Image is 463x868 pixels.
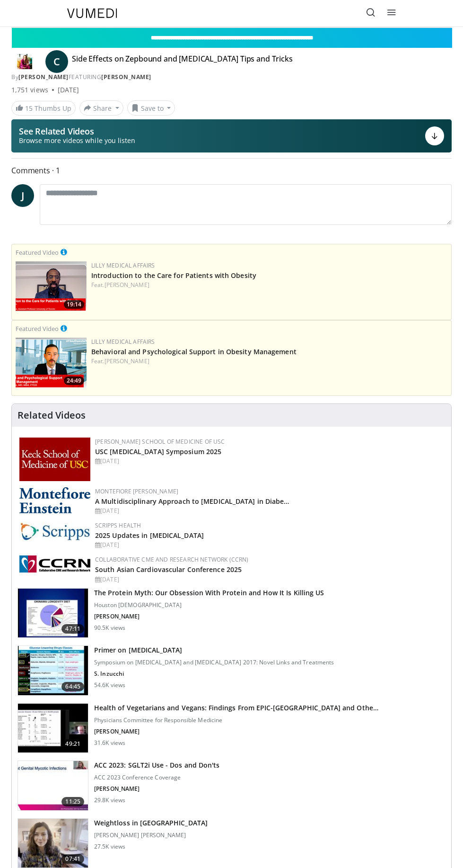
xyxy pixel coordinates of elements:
h3: Weightloss in [GEOGRAPHIC_DATA] [94,818,208,828]
a: C [45,50,68,73]
p: 31.6K views [94,739,125,747]
p: 27.5K views [94,843,125,850]
a: 49:21 Health of Vegetarians and Vegans: Findings From EPIC-[GEOGRAPHIC_DATA] and Othe… Physicians... [17,703,446,753]
a: 47:11 The Protein Myth: Our Obsession With Protein and How It Is Killing US Houston [DEMOGRAPHIC_... [17,588,446,638]
img: 9983fed1-7565-45be-8934-aef1103ce6e2.150x105_q85_crop-smart_upscale.jpg [18,819,88,868]
div: Feat. [91,281,447,289]
p: Houston [DEMOGRAPHIC_DATA] [94,601,324,609]
a: A Multidisciplinary Approach to [MEDICAL_DATA] in Diabe… [95,497,290,506]
a: USC [MEDICAL_DATA] Symposium 2025 [95,447,221,456]
small: Featured Video [16,248,59,257]
img: a04ee3ba-8487-4636-b0fb-5e8d268f3737.png.150x105_q85_autocrop_double_scale_upscale_version-0.2.png [19,555,90,573]
a: This is paid for by Lilly Medical Affairs [61,247,67,257]
button: See Related Videos Browse more videos while you listen [11,119,452,152]
p: Anastasia Armbruster [94,785,219,793]
img: 7b941f1f-d101-407a-8bfa-07bd47db01ba.png.150x105_q85_autocrop_double_scale_upscale_version-0.2.jpg [19,438,90,481]
a: [PERSON_NAME] [105,357,149,365]
span: 24:49 [64,376,84,385]
div: [DATE] [95,575,444,584]
div: [DATE] [95,541,444,549]
a: This is paid for by Lilly Medical Affairs [61,323,67,333]
p: Symposium on [MEDICAL_DATA] and [MEDICAL_DATA] 2017: Novel Links and Treatments [94,659,334,666]
a: Montefiore [PERSON_NAME] [95,487,178,495]
p: [PERSON_NAME] [PERSON_NAME] [94,832,208,839]
img: Dr. Carolynn Francavilla [11,54,38,69]
span: 15 [25,104,33,113]
h3: Primer on [MEDICAL_DATA] [94,645,334,655]
p: 90.5K views [94,624,125,632]
img: c9f2b0b7-b02a-4276-a72a-b0cbb4230bc1.jpg.150x105_q85_autocrop_double_scale_upscale_version-0.2.jpg [19,521,90,541]
a: Introduction to the Care for Patients with Obesity [91,271,256,280]
a: [PERSON_NAME] [105,281,149,289]
button: Share [79,100,123,116]
img: 022d2313-3eaa-4549-99ac-ae6801cd1fdc.150x105_q85_crop-smart_upscale.jpg [18,646,88,695]
span: 49:21 [61,739,84,749]
div: By FEATURING [11,73,452,81]
a: 11:25 ACC 2023: SGLT2i Use - Dos and Don'ts ACC 2023 Conference Coverage [PERSON_NAME] 29.8K views [17,761,446,811]
h3: The Protein Myth: Our Obsession With Protein and How It Is Killing US [94,588,324,598]
small: Featured Video [16,324,59,333]
p: 29.8K views [94,796,125,804]
a: Scripps Health [95,521,141,529]
img: 606f2b51-b844-428b-aa21-8c0c72d5a896.150x105_q85_crop-smart_upscale.jpg [18,704,88,753]
div: [DATE] [58,85,79,95]
span: 07:41 [61,854,84,864]
a: 19:14 [16,261,87,311]
span: 47:11 [61,624,84,634]
a: 64:45 Primer on [MEDICAL_DATA] Symposium on [MEDICAL_DATA] and [MEDICAL_DATA] 2017: Novel Links a... [17,645,446,696]
a: J [11,184,34,207]
p: ACC 2023 Conference Coverage [94,774,219,781]
a: Behavioral and Psychological Support in Obesity Management [91,347,297,356]
p: Timothy J. Key [94,728,378,735]
img: acc2e291-ced4-4dd5-b17b-d06994da28f3.png.150x105_q85_crop-smart_upscale.png [16,261,87,311]
p: Silvio Inzucchi [94,670,334,678]
h4: Side Effects on Zepbound and [MEDICAL_DATA] Tips and Tricks [72,54,293,69]
p: Garth Davis [94,613,324,620]
div: [DATE] [95,457,444,465]
h4: Related Videos [17,410,86,421]
span: Comments 1 [11,164,452,177]
button: Save to [127,100,175,116]
a: [PERSON_NAME] [18,73,69,81]
h3: ACC 2023: SGLT2i Use - Dos and Don'ts [94,761,219,770]
h2: A Multidisciplinary Approach to Peripheral Arterial Disease in Diabetic Foot Ulcer [95,496,444,506]
a: [PERSON_NAME] School of Medicine of USC [95,438,225,446]
img: 9258cdf1-0fbf-450b-845f-99397d12d24a.150x105_q85_crop-smart_upscale.jpg [18,761,88,810]
div: [DATE] [95,507,444,515]
a: [PERSON_NAME] [101,73,151,81]
p: See Related Videos [19,126,135,136]
img: b7b8b05e-5021-418b-a89a-60a270e7cf82.150x105_q85_crop-smart_upscale.jpg [18,589,88,638]
img: VuMedi Logo [67,9,117,18]
span: 11:25 [61,797,84,806]
span: 19:14 [64,300,84,309]
h3: Health of Vegetarians and Vegans: Findings From EPIC-Oxford and Other Studies in the UK [94,703,378,713]
a: 15 Thumbs Up [11,101,76,116]
span: 1,751 views [11,85,48,95]
div: Feat. [91,357,447,366]
a: Lilly Medical Affairs [91,261,155,269]
p: 54.6K views [94,681,125,689]
p: Physicians Committee for Responsible Medicine [94,716,378,724]
img: b0142b4c-93a1-4b58-8f91-5265c282693c.png.150x105_q85_autocrop_double_scale_upscale_version-0.2.png [19,487,90,513]
a: South Asian Cardiovascular Conference 2025 [95,565,242,574]
span: 64:45 [61,682,84,691]
span: Browse more videos while you listen [19,136,135,145]
a: Lilly Medical Affairs [91,338,155,346]
a: 2025 Updates in [MEDICAL_DATA] [95,531,204,540]
a: 24:49 [16,338,87,387]
a: Collaborative CME and Research Network (CCRN) [95,555,249,564]
img: ba3304f6-7838-4e41-9c0f-2e31ebde6754.png.150x105_q85_crop-smart_upscale.png [16,338,87,387]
